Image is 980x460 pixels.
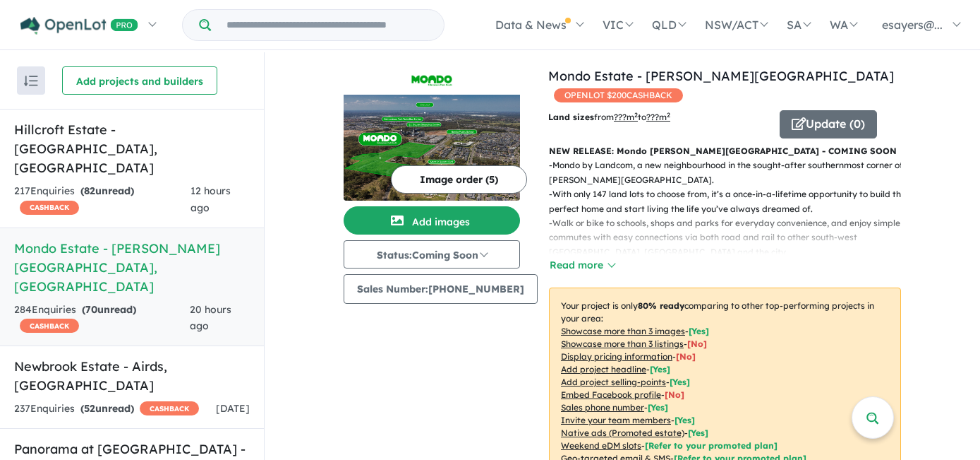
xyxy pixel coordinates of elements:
[549,158,912,187] p: - Mondo by Landcom, a new neighbourhood in the sought-after southernmost corner of [PERSON_NAME][...
[561,427,684,438] u: Native ads (Promoted estate)
[638,112,670,122] span: to
[614,112,638,122] u: ??? m
[14,183,190,217] div: 217 Enquir ies
[190,184,231,214] span: 12 hours ago
[645,440,778,451] span: [Refer to your promoted plan]
[82,303,136,316] strong: ( unread)
[391,165,527,194] button: Image order (5)
[561,338,684,349] u: Showcase more than 3 listings
[214,10,441,40] input: Try estate name, suburb, builder or developer
[80,402,134,415] strong: ( unread)
[561,389,661,400] u: Embed Facebook profile
[190,303,231,333] span: 20 hours ago
[689,326,709,336] span: [ Yes ]
[14,302,190,336] div: 284 Enquir ies
[84,402,95,415] span: 52
[650,364,670,375] span: [ Yes ]
[548,68,894,84] a: Mondo Estate - [PERSON_NAME][GEOGRAPHIC_DATA]
[688,427,708,438] span: [Yes]
[14,120,250,177] h5: Hillcroft Estate - [GEOGRAPHIC_DATA] , [GEOGRAPHIC_DATA]
[14,357,250,395] h5: Newbrook Estate - Airds , [GEOGRAPHIC_DATA]
[62,66,217,95] button: Add projects and builders
[549,216,912,259] p: - Walk or bike to schools, shops and parks for everyday convenience, and enjoy simple commutes wi...
[634,111,638,119] sup: 2
[344,274,538,304] button: Sales Number:[PHONE_NUMBER]
[687,338,707,349] span: [ No ]
[80,184,134,197] strong: ( unread)
[344,240,520,269] button: Status:Coming Soon
[349,72,514,89] img: Mondo Estate - Edmondson Park Logo
[140,401,199,415] span: CASHBACK
[646,112,670,122] u: ???m
[674,415,695,425] span: [ Yes ]
[14,401,199,418] div: 237 Enquir ies
[780,110,877,138] button: Update (0)
[216,402,250,415] span: [DATE]
[549,257,615,273] button: Read more
[344,95,520,201] img: Mondo Estate - Edmondson Park
[549,144,901,158] p: NEW RELEASE: Mondo [PERSON_NAME][GEOGRAPHIC_DATA] - COMING SOON
[667,111,670,119] sup: 2
[20,319,79,333] span: CASHBACK
[14,239,250,296] h5: Mondo Estate - [PERSON_NAME][GEOGRAPHIC_DATA] , [GEOGRAPHIC_DATA]
[548,110,769,124] p: from
[676,351,696,362] span: [ No ]
[85,303,97,316] span: 70
[344,206,520,235] button: Add images
[20,17,138,35] img: Openlot PRO Logo White
[84,184,95,197] span: 82
[549,187,912,216] p: - With only 147 land lots to choose from, it’s a once-in-a-lifetime opportunity to build the perf...
[670,377,690,387] span: [ Yes ]
[561,415,671,425] u: Invite your team members
[554,88,683,102] span: OPENLOT $ 200 CASHBACK
[638,300,684,311] b: 80 % ready
[548,112,594,122] b: Land sizes
[24,76,38,86] img: sort.svg
[561,377,666,387] u: Add project selling-points
[882,18,943,32] span: esayers@...
[344,66,520,201] a: Mondo Estate - Edmondson Park LogoMondo Estate - Edmondson Park
[561,351,672,362] u: Display pricing information
[561,326,685,336] u: Showcase more than 3 images
[665,389,684,400] span: [ No ]
[561,440,641,451] u: Weekend eDM slots
[20,201,79,215] span: CASHBACK
[648,402,668,413] span: [ Yes ]
[561,364,646,375] u: Add project headline
[561,402,644,413] u: Sales phone number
